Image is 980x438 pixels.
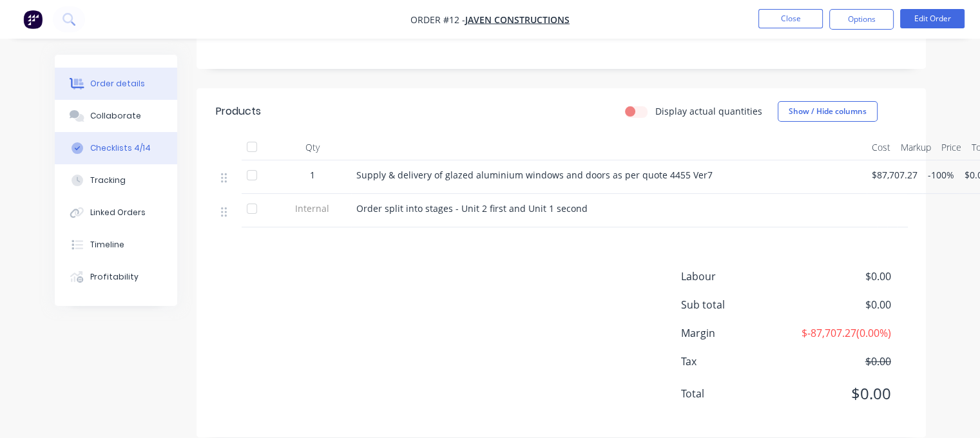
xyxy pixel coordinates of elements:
div: Markup [896,135,936,160]
button: Collaborate [55,100,177,132]
div: Linked Orders [90,207,146,218]
div: Tracking [90,175,126,186]
div: Order details [90,78,145,90]
span: Sub total [681,297,796,312]
span: Labour [681,269,796,284]
button: Order details [55,68,177,100]
span: $87,707.27 [872,168,918,182]
button: Options [829,9,894,30]
div: Price [936,135,966,160]
span: -100% [928,168,954,182]
span: Margin [681,325,796,341]
span: Supply & delivery of glazed aluminium windows and doors as per quote 4455 Ver7 [356,169,713,181]
span: $-87,707.27 ( 0.00 %) [795,325,890,341]
div: Profitability [90,271,139,283]
span: Internal [279,202,346,215]
div: Checklists 4/14 [90,142,151,154]
button: Checklists 4/14 [55,132,177,164]
span: 1 [310,168,315,182]
span: $0.00 [795,354,890,369]
img: Factory [23,10,43,29]
span: $0.00 [795,382,890,405]
span: $0.00 [795,269,890,284]
span: Order split into stages - Unit 2 first and Unit 1 second [356,202,588,214]
a: Javen Constructions [465,14,570,26]
div: Products [216,104,261,119]
div: Cost [867,135,896,160]
label: Display actual quantities [655,104,762,118]
span: Order #12 - [410,14,465,26]
span: Total [681,386,796,401]
span: $0.00 [795,297,890,312]
span: Tax [681,354,796,369]
div: Collaborate [90,110,141,122]
button: Profitability [55,261,177,293]
button: Tracking [55,164,177,196]
button: Show / Hide columns [778,101,878,122]
div: Qty [274,135,351,160]
button: Edit Order [900,9,965,28]
div: Timeline [90,239,124,251]
button: Close [758,9,823,28]
button: Timeline [55,229,177,261]
button: Linked Orders [55,196,177,229]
